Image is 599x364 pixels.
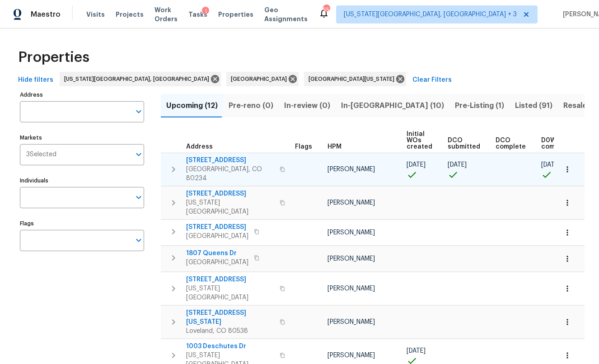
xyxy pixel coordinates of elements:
div: [GEOGRAPHIC_DATA] [226,72,299,86]
span: [STREET_ADDRESS] [186,189,274,198]
span: Listed (91) [515,99,552,112]
span: [GEOGRAPHIC_DATA] [186,258,248,267]
span: Tasks [188,11,207,18]
label: Flags [20,221,144,226]
div: [US_STATE][GEOGRAPHIC_DATA], [GEOGRAPHIC_DATA] [60,72,221,86]
span: D0W complete [541,137,571,150]
button: Hide filters [14,72,57,89]
span: [PERSON_NAME] [328,229,375,236]
span: Loveland, CO 80538 [186,327,274,336]
button: Open [132,191,145,204]
span: Upcoming (12) [166,99,218,112]
label: Markets [20,135,144,140]
label: Individuals [20,178,144,183]
span: 1003 Deschutes Dr [186,342,274,351]
span: [PERSON_NAME] [328,352,375,359]
span: In-review (0) [284,99,330,112]
span: [PERSON_NAME] [328,319,375,325]
span: 3 Selected [26,151,56,159]
span: Initial WOs created [407,131,432,150]
span: [STREET_ADDRESS] [186,223,248,232]
span: Pre-reno (0) [229,99,273,112]
span: [DATE] [407,162,426,168]
span: [US_STATE][GEOGRAPHIC_DATA] [186,284,274,302]
button: Open [132,105,145,118]
span: [STREET_ADDRESS] [186,275,274,284]
span: [STREET_ADDRESS] [186,156,274,165]
span: Hide filters [18,75,53,86]
span: [PERSON_NAME] [328,285,375,292]
span: [PERSON_NAME] [328,200,375,206]
span: Work Orders [154,5,178,23]
span: 1807 Queens Dr [186,249,248,258]
span: Pre-Listing (1) [455,99,504,112]
span: Properties [18,53,89,62]
span: [GEOGRAPHIC_DATA], CO 80234 [186,165,274,183]
span: Projects [116,10,144,19]
span: [DATE] [448,162,467,168]
div: 55 [323,5,329,14]
span: Properties [218,10,253,19]
span: [GEOGRAPHIC_DATA] [231,75,290,84]
span: [US_STATE][GEOGRAPHIC_DATA] [186,198,274,216]
span: Flags [295,144,312,150]
span: DCO complete [496,137,526,150]
span: [GEOGRAPHIC_DATA][US_STATE] [309,75,398,84]
span: [US_STATE][GEOGRAPHIC_DATA], [GEOGRAPHIC_DATA] [64,75,213,84]
span: [PERSON_NAME] [328,166,375,173]
span: Visits [86,10,105,19]
button: Open [132,234,145,247]
button: Open [132,148,145,161]
span: Clear Filters [412,75,452,86]
div: 1 [202,7,209,16]
span: Address [186,144,213,150]
span: [DATE] [407,348,426,354]
span: [DATE] [541,162,560,168]
span: DCO submitted [448,137,480,150]
label: Address [20,92,144,98]
span: HPM [328,144,342,150]
span: Geo Assignments [264,5,308,23]
div: [GEOGRAPHIC_DATA][US_STATE] [304,72,406,86]
span: [PERSON_NAME] [328,256,375,262]
span: Maestro [31,10,61,19]
span: In-[GEOGRAPHIC_DATA] (10) [341,99,444,112]
span: [US_STATE][GEOGRAPHIC_DATA], [GEOGRAPHIC_DATA] + 3 [344,10,517,19]
span: [GEOGRAPHIC_DATA] [186,232,248,241]
button: Clear Filters [409,72,455,89]
span: [STREET_ADDRESS][US_STATE] [186,308,274,327]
